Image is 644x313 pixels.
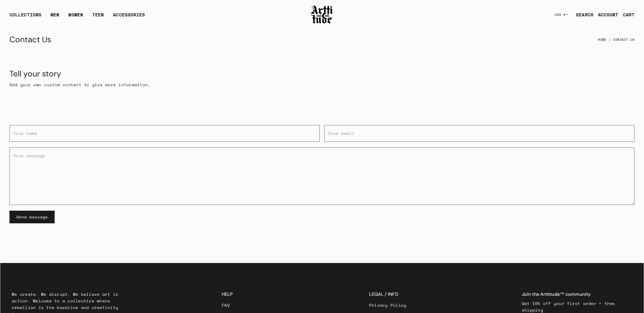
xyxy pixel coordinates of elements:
button: USD $ [551,8,572,21]
a: TEEN [92,11,104,23]
a: Privacy Policy [369,300,422,310]
div: Tell your story [9,69,635,79]
li: Contact Us [606,33,635,46]
p: Add your own custom content to give more information. [9,81,635,88]
a: Home [598,33,606,46]
a: WOMEN [68,11,83,23]
button: Send message [9,211,55,223]
h4: Join the Arttitude™ community [522,291,632,298]
div: CART [623,11,635,18]
a: MEN [51,11,59,23]
a: FAQ [222,300,270,310]
a: SEARCH [571,9,593,20]
img: Arttitude [310,5,333,24]
ul: Main navigation [5,11,149,23]
textarea: Your message [9,147,635,205]
input: Your name [9,125,320,142]
h3: LEGAL / INFO [369,291,422,298]
h3: HELP [222,291,270,298]
div: COLLECTIONS [9,11,41,23]
input: Your email [324,125,635,142]
div: ACCESSORIES [113,11,145,23]
a: ACCOUNT [593,9,618,20]
h1: Contact Us [9,33,51,47]
a: Open cart [618,9,635,20]
span: USD $ [555,12,566,17]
